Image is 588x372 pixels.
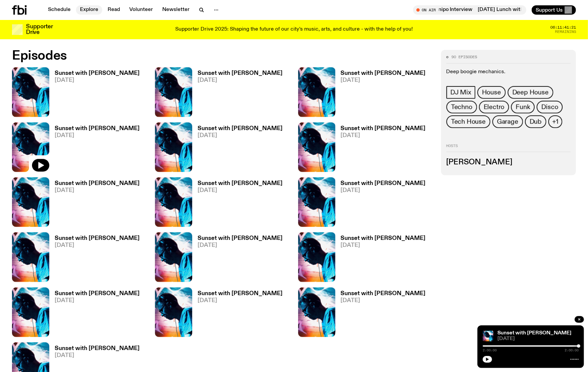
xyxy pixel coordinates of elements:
[341,236,426,241] h3: Sunset with [PERSON_NAME]
[341,78,426,83] span: [DATE]
[341,188,426,193] span: [DATE]
[555,30,576,34] span: Remaining
[508,86,553,99] a: Deep House
[55,298,140,303] span: [DATE]
[55,133,140,138] span: [DATE]
[155,232,192,282] img: Simon Caldwell stands side on, looking downwards. He has headphones on. Behind him is a brightly ...
[12,232,49,282] img: Simon Caldwell stands side on, looking downwards. He has headphones on. Behind him is a brightly ...
[497,336,579,341] span: [DATE]
[55,181,140,186] h3: Sunset with [PERSON_NAME]
[44,5,75,15] a: Schedule
[192,71,283,117] a: Sunset with [PERSON_NAME][DATE]
[446,159,571,166] h3: [PERSON_NAME]
[198,78,283,83] span: [DATE]
[484,103,505,111] span: Electro
[497,118,518,125] span: Garage
[55,78,140,83] span: [DATE]
[565,349,579,352] span: 2:00:00
[452,55,477,59] span: 90 episodes
[497,330,571,336] a: Sunset with [PERSON_NAME]
[537,101,563,113] a: Disco
[104,5,124,15] a: Read
[525,115,546,128] a: Dub
[198,291,283,296] h3: Sunset with [PERSON_NAME]
[155,67,192,117] img: Simon Caldwell stands side on, looking downwards. He has headphones on. Behind him is a brightly ...
[125,5,157,15] a: Volunteer
[198,71,283,76] h3: Sunset with [PERSON_NAME]
[198,188,283,193] span: [DATE]
[552,118,558,125] span: +1
[158,5,194,15] a: Newsletter
[155,177,192,227] img: Simon Caldwell stands side on, looking downwards. He has headphones on. Behind him is a brightly ...
[450,89,471,96] span: DJ Mix
[335,71,426,117] a: Sunset with [PERSON_NAME][DATE]
[55,291,140,296] h3: Sunset with [PERSON_NAME]
[12,50,385,62] h2: Episodes
[341,243,426,248] span: [DATE]
[26,24,53,35] h3: Supporter Drive
[55,71,140,76] h3: Sunset with [PERSON_NAME]
[55,243,140,248] span: [DATE]
[12,67,49,117] img: Simon Caldwell stands side on, looking downwards. He has headphones on. Behind him is a brightly ...
[298,67,335,117] img: Simon Caldwell stands side on, looking downwards. He has headphones on. Behind him is a brightly ...
[175,27,413,33] p: Supporter Drive 2025: Shaping the future of our city’s music, arts, and culture - with the help o...
[198,243,283,248] span: [DATE]
[536,7,563,13] span: Support Us
[198,236,283,241] h3: Sunset with [PERSON_NAME]
[192,181,283,227] a: Sunset with [PERSON_NAME][DATE]
[341,126,426,131] h3: Sunset with [PERSON_NAME]
[49,71,140,117] a: Sunset with [PERSON_NAME][DATE]
[530,118,542,125] span: Dub
[198,133,283,138] span: [DATE]
[55,353,140,358] span: [DATE]
[12,177,49,227] img: Simon Caldwell stands side on, looking downwards. He has headphones on. Behind him is a brightly ...
[550,26,576,29] span: 06:11:41:21
[512,89,549,96] span: Deep House
[446,115,490,128] a: Tech House
[298,122,335,172] img: Simon Caldwell stands side on, looking downwards. He has headphones on. Behind him is a brightly ...
[446,69,571,75] p: Deep boogie mechanics.
[55,126,140,131] h3: Sunset with [PERSON_NAME]
[341,71,426,76] h3: Sunset with [PERSON_NAME]
[516,103,530,111] span: Funk
[192,126,283,172] a: Sunset with [PERSON_NAME][DATE]
[192,236,283,282] a: Sunset with [PERSON_NAME][DATE]
[477,86,506,99] a: House
[482,89,501,96] span: House
[446,101,477,113] a: Techno
[451,118,486,125] span: Tech House
[483,331,493,341] img: Simon Caldwell stands side on, looking downwards. He has headphones on. Behind him is a brightly ...
[341,291,426,296] h3: Sunset with [PERSON_NAME]
[451,103,472,111] span: Techno
[49,291,140,337] a: Sunset with [PERSON_NAME][DATE]
[49,181,140,227] a: Sunset with [PERSON_NAME][DATE]
[55,188,140,193] span: [DATE]
[55,346,140,351] h3: Sunset with [PERSON_NAME]
[335,126,426,172] a: Sunset with [PERSON_NAME][DATE]
[341,181,426,186] h3: Sunset with [PERSON_NAME]
[198,298,283,303] span: [DATE]
[49,126,140,172] a: Sunset with [PERSON_NAME][DATE]
[479,101,509,113] a: Electro
[12,287,49,337] img: Simon Caldwell stands side on, looking downwards. He has headphones on. Behind him is a brightly ...
[55,236,140,241] h3: Sunset with [PERSON_NAME]
[155,122,192,172] img: Simon Caldwell stands side on, looking downwards. He has headphones on. Behind him is a brightly ...
[446,144,571,152] h2: Hosts
[298,232,335,282] img: Simon Caldwell stands side on, looking downwards. He has headphones on. Behind him is a brightly ...
[76,5,102,15] a: Explore
[198,181,283,186] h3: Sunset with [PERSON_NAME]
[335,181,426,227] a: Sunset with [PERSON_NAME][DATE]
[341,298,426,303] span: [DATE]
[49,236,140,282] a: Sunset with [PERSON_NAME][DATE]
[198,126,283,131] h3: Sunset with [PERSON_NAME]
[298,177,335,227] img: Simon Caldwell stands side on, looking downwards. He has headphones on. Behind him is a brightly ...
[511,101,535,113] a: Funk
[335,236,426,282] a: Sunset with [PERSON_NAME][DATE]
[298,287,335,337] img: Simon Caldwell stands side on, looking downwards. He has headphones on. Behind him is a brightly ...
[335,291,426,337] a: Sunset with [PERSON_NAME][DATE]
[341,133,426,138] span: [DATE]
[492,115,523,128] a: Garage
[155,287,192,337] img: Simon Caldwell stands side on, looking downwards. He has headphones on. Behind him is a brightly ...
[192,291,283,337] a: Sunset with [PERSON_NAME][DATE]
